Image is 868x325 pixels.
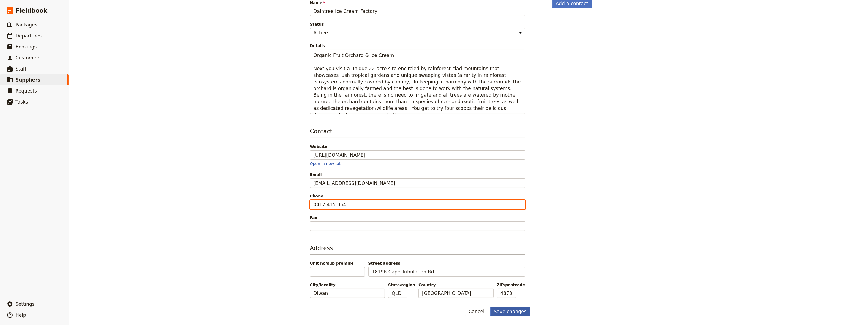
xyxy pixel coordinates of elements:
h3: Address [310,244,525,255]
span: Help [15,312,26,318]
input: ZIP/postcode [497,289,516,298]
span: Departures [15,33,42,39]
span: Settings [15,301,35,307]
input: Fax [310,221,525,231]
button: Cancel [465,307,488,316]
textarea: Details [310,50,525,114]
a: Open in new tab [310,161,342,166]
input: City/locality [310,289,385,298]
span: Status [310,21,525,27]
span: Suppliers [15,77,40,83]
span: Staff [15,66,26,72]
input: Email [310,178,525,188]
span: Fieldbook [15,7,47,15]
span: City/locality [310,282,385,288]
span: State/region [388,282,415,288]
input: State/region [388,289,407,298]
span: Fax [310,215,525,220]
span: Street address [368,261,525,266]
input: Country [418,289,493,298]
span: Tasks [15,99,28,105]
select: Status [310,28,525,37]
span: Email [310,172,525,177]
h3: Contact [310,127,525,138]
button: Save changes [490,307,530,316]
input: Street address [368,267,525,277]
span: Requests [15,88,37,94]
span: Unit no/sub premise [310,261,365,266]
div: Website [310,144,525,149]
span: Bookings [15,44,37,50]
input: Website [310,150,525,160]
span: Customers [15,55,40,61]
span: Country [418,282,493,288]
span: Details [310,43,525,48]
span: Phone [310,193,525,199]
input: Name [310,7,525,16]
input: Unit no/sub premise [310,267,365,277]
input: Phone [310,200,525,209]
span: Packages [15,22,37,28]
span: ZIP/postcode [497,282,525,288]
